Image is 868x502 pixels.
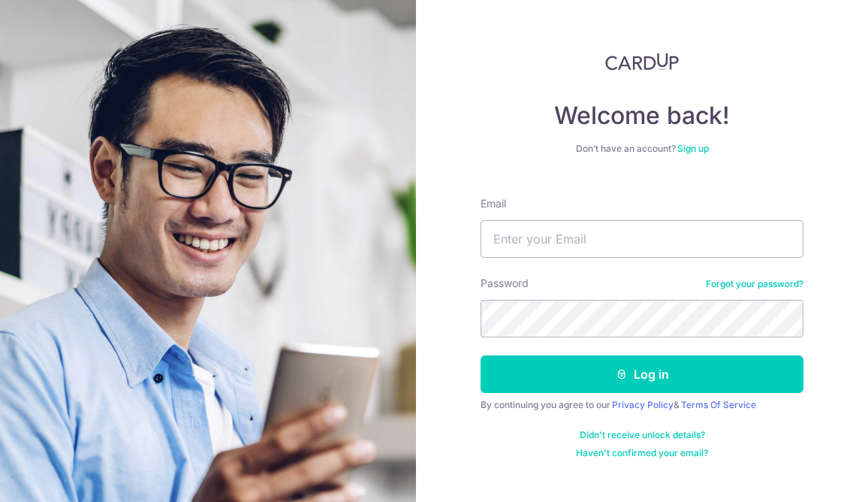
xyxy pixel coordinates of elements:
button: Log in [481,355,803,393]
div: Don’t have an account? [481,143,803,155]
label: Email [481,196,506,211]
div: By continuing you agree to our & [481,399,803,411]
a: Privacy Policy [612,399,674,410]
a: Haven't confirmed your email? [576,447,708,459]
a: Didn't receive unlock details? [580,429,705,441]
a: Terms Of Service [681,399,756,410]
a: Forgot your password? [706,278,803,290]
img: CardUp Logo [605,53,679,71]
a: Sign up [677,143,709,154]
h4: Welcome back! [481,101,803,131]
label: Password [481,276,529,291]
input: Enter your Email [481,220,803,258]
